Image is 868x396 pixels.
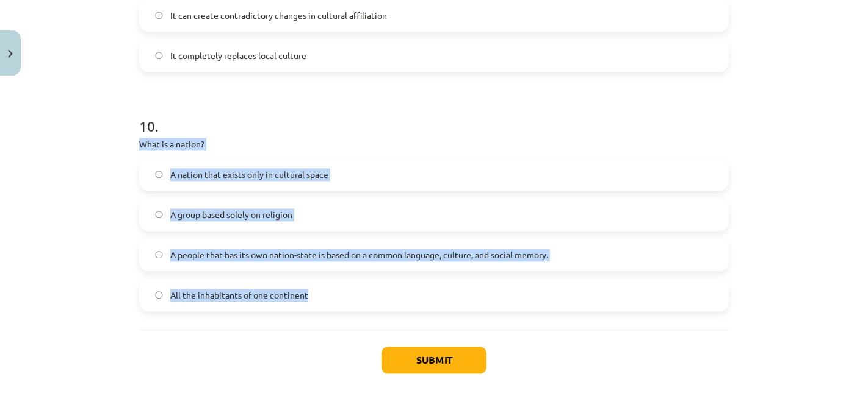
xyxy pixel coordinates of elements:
img: icon-close-lesson-0947bae3869378f0d4975bcd49f059093ad1ed9edebbc8119c70593378902aed.svg [8,50,13,58]
input: It completely replaces local culture [155,52,163,60]
font: . [155,117,159,135]
font: Submit [416,353,452,366]
input: A nation that exists only in cultural space [155,171,163,179]
font: It completely replaces local culture [170,50,306,61]
font: What is a nation? [139,138,204,149]
button: Submit [382,347,486,373]
font: A people that has its own nation-state is based on a common language, culture, and social memory. [170,249,548,260]
font: All the inhabitants of one continent [170,289,308,300]
font: A nation that exists only in cultural space [170,169,328,180]
input: It can create contradictory changes in cultural affiliation [155,12,163,19]
input: A people that has its own nation-state is based on a common language, culture, and social memory. [155,251,163,259]
font: A group based solely on religion [170,209,292,220]
font: 10 [139,117,155,135]
input: A group based solely on religion [155,211,163,219]
font: It can create contradictory changes in cultural affiliation [170,10,387,21]
input: All the inhabitants of one continent [155,291,163,299]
